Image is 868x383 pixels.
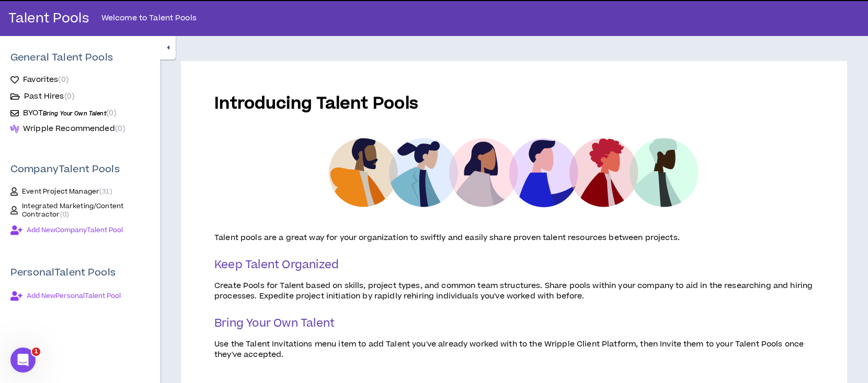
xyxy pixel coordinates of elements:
[60,210,69,219] span: ( 0 )
[10,266,150,280] p: Personal Talent Pools
[27,226,123,234] span: Add New Company Talent Pool
[32,348,40,356] span: 1
[23,124,125,134] span: Wripple Recommended
[115,123,125,134] span: ( 0 )
[22,202,150,219] span: Integrated Marketing/Content Contractor
[10,90,74,103] a: Past Hires(0)
[22,187,112,196] span: Event Project Manager
[214,339,814,360] p: Use the Talent Invitations menu item to add Talent you've already worked with to the Wripple Clie...
[214,94,814,113] h1: Introducing Talent Pools
[10,107,116,119] a: BYOTBring Your Own Talent(0)
[58,74,68,85] span: ( 0 )
[10,202,150,219] a: Integrated Marketing/Content Contractor(0)
[214,233,814,243] p: Talent pools are a great way for your organization to swiftly and easily share proven talent reso...
[10,289,121,303] button: Add NewPersonalTalent Pool
[10,185,150,198] a: Event Project Manager(31)
[10,348,36,373] iframe: Intercom live chat
[27,292,121,300] span: Add New Personal Talent Pool
[23,107,106,118] span: BYOT
[106,107,116,118] span: ( 0 )
[64,91,74,102] span: ( 0 )
[101,13,197,24] p: Welcome to Talent Pools
[10,74,68,86] a: Favorites(0)
[10,51,113,65] p: General Talent Pools
[214,281,814,302] p: Create Pools for Talent based on skills, project types, and common team structures. Share pools w...
[43,110,106,117] span: Bring Your Own Talent
[99,187,112,196] span: ( 31 )
[23,75,68,85] span: Favorites
[10,223,123,237] button: Add NewCompanyTalent Pool
[214,316,814,331] h3: Bring Your Own Talent
[214,258,814,272] h3: Keep Talent Organized
[8,10,89,27] p: Talent Pools
[10,124,125,134] a: Wripple Recommended(0)
[10,162,150,177] p: Company Talent Pools
[24,91,74,102] span: Past Hires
